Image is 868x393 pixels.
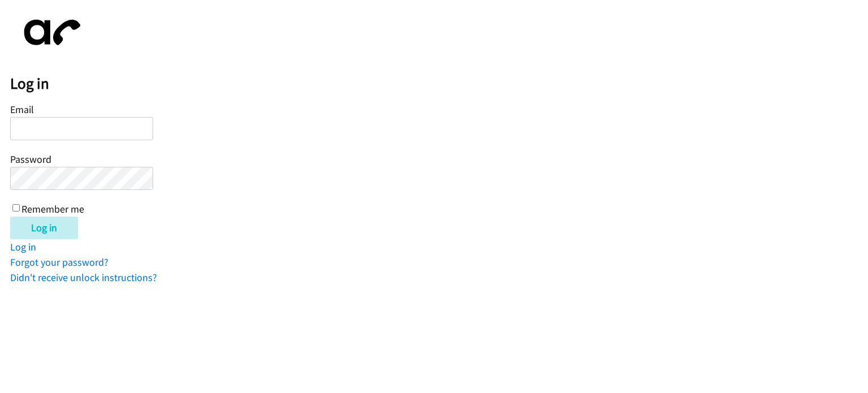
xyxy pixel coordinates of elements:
[10,10,89,55] img: aphone-8a226864a2ddd6a5e75d1ebefc011f4aa8f32683c2d82f3fb0802fe031f96514.svg
[10,240,36,253] a: Log in
[21,202,84,215] label: Remember me
[10,103,34,116] label: Email
[10,153,51,166] label: Password
[10,217,78,239] input: Log in
[10,271,157,284] a: Didn't receive unlock instructions?
[10,74,868,93] h2: Log in
[10,256,108,269] a: Forgot your password?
